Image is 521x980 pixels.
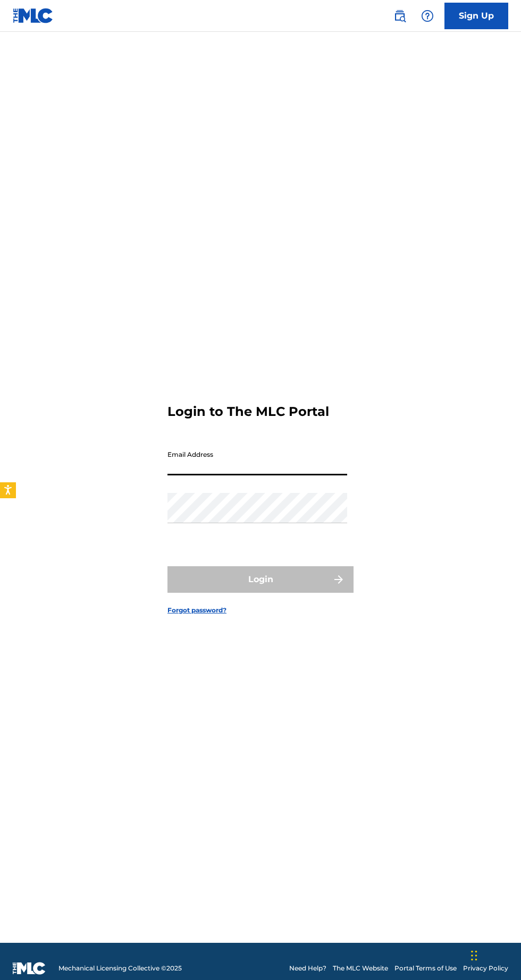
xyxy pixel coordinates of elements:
img: help [421,10,434,22]
span: Mechanical Licensing Collective © 2025 [58,964,182,973]
a: The MLC Website [333,964,388,973]
a: Public Search [389,5,410,27]
img: logo [13,962,46,975]
h3: Login to The MLC Portal [167,404,329,420]
div: Help [417,5,438,27]
img: search [393,10,406,22]
a: Need Help? [289,964,326,973]
a: Privacy Policy [463,964,508,973]
a: Sign Up [444,3,508,29]
a: Forgot password? [167,606,226,615]
img: MLC Logo [13,8,54,23]
a: Portal Terms of Use [394,964,457,973]
div: Drag [471,940,477,972]
iframe: Chat Widget [468,929,521,980]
